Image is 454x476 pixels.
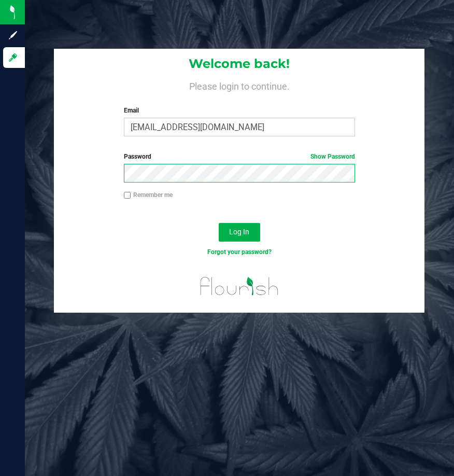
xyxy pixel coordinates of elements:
[207,248,272,256] a: Forgot your password?
[124,106,356,115] label: Email
[124,190,173,200] label: Remember me
[54,57,424,71] h1: Welcome back!
[54,79,424,91] h4: Please login to continue.
[219,223,260,242] button: Log In
[229,228,249,236] span: Log In
[124,192,131,199] input: Remember me
[8,52,18,63] inline-svg: Log in
[310,153,355,160] a: Show Password
[124,153,151,160] span: Password
[8,30,18,40] inline-svg: Sign up
[193,268,286,305] img: flourish_logo.svg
